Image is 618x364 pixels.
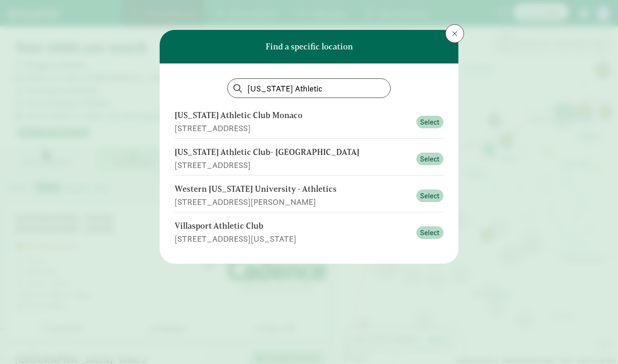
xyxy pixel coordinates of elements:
[228,79,390,98] input: Find by name or address
[175,142,443,175] button: [US_STATE] Athletic Club- [GEOGRAPHIC_DATA] [STREET_ADDRESS] Select
[266,42,353,51] h6: Find a specific location
[175,216,443,249] button: Villasport Athletic Club [STREET_ADDRESS][US_STATE] Select
[416,116,443,129] button: Select
[175,122,411,134] div: [STREET_ADDRESS]
[416,189,443,203] button: Select
[175,105,443,139] button: [US_STATE] Athletic Club Monaco [STREET_ADDRESS] Select
[175,109,411,122] div: [US_STATE] Athletic Club Monaco
[175,232,411,245] div: [STREET_ADDRESS][US_STATE]
[175,220,411,232] div: Villasport Athletic Club
[420,227,440,238] span: Select
[420,154,440,165] span: Select
[416,226,443,239] button: Select
[420,190,440,202] span: Select
[175,183,411,196] div: Western [US_STATE] University - Athletics
[420,117,440,128] span: Select
[416,153,443,166] button: Select
[175,159,411,171] div: [STREET_ADDRESS]
[175,179,443,212] button: Western [US_STATE] University - Athletics [STREET_ADDRESS][PERSON_NAME] Select
[175,146,411,159] div: [US_STATE] Athletic Club- [GEOGRAPHIC_DATA]
[175,196,411,208] div: [STREET_ADDRESS][PERSON_NAME]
